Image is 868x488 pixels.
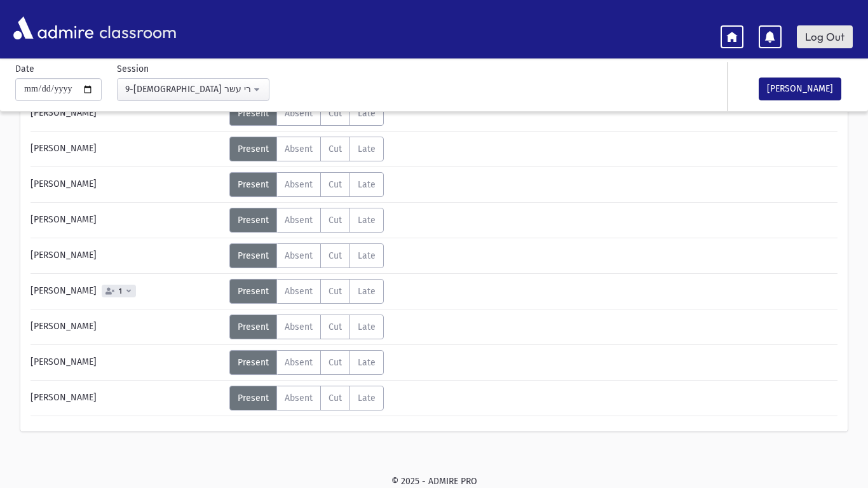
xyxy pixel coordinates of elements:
span: Absent [285,322,313,332]
span: Present [238,322,269,332]
div: AttTypes [229,386,384,410]
span: Present [238,250,269,261]
span: Absent [285,357,313,368]
div: AttTypes [229,243,384,268]
div: 9-[DEMOGRAPHIC_DATA] אחרונים: תרי עשר(10:55AM-11:38AM) [125,83,251,96]
label: Date [15,62,34,76]
label: Session [117,62,149,76]
div: [PERSON_NAME] [24,279,229,304]
span: Absent [285,144,313,154]
div: [PERSON_NAME] [24,350,229,375]
div: [PERSON_NAME] [24,172,229,197]
span: Present [238,179,269,190]
div: AttTypes [229,208,384,233]
span: Late [358,108,376,119]
span: Late [358,322,376,332]
span: Cut [329,357,342,368]
span: Late [358,286,376,297]
span: classroom [97,11,177,45]
img: AdmirePro [10,13,97,43]
span: Cut [329,215,342,226]
div: AttTypes [229,172,384,197]
div: [PERSON_NAME] [24,243,229,268]
span: Late [358,179,376,190]
span: Late [358,393,376,403]
span: Present [238,357,269,368]
span: Cut [329,144,342,154]
span: Late [358,144,376,154]
button: 9-H-נביאים אחרונים: תרי עשר(10:55AM-11:38AM) [117,78,269,101]
span: Late [358,215,376,226]
span: Cut [329,393,342,403]
div: AttTypes [229,101,384,126]
div: AttTypes [229,315,384,339]
span: Absent [285,179,313,190]
span: Absent [285,250,313,261]
div: [PERSON_NAME] [24,315,229,339]
span: Late [358,357,376,368]
span: 1 [116,287,125,295]
div: [PERSON_NAME] [24,208,229,233]
div: [PERSON_NAME] [24,386,229,410]
span: Absent [285,108,313,119]
span: Absent [285,393,313,403]
span: Present [238,108,269,119]
div: © 2025 - ADMIRE PRO [20,475,848,488]
span: Absent [285,286,313,297]
span: Present [238,144,269,154]
div: [PERSON_NAME] [24,137,229,161]
span: Cut [329,286,342,297]
span: Cut [329,322,342,332]
span: Present [238,286,269,297]
button: [PERSON_NAME] [759,78,841,100]
span: Present [238,393,269,403]
span: Cut [329,108,342,119]
span: Cut [329,250,342,261]
span: Cut [329,179,342,190]
span: Absent [285,215,313,226]
a: Log Out [797,25,853,48]
span: Late [358,250,376,261]
span: Present [238,215,269,226]
div: AttTypes [229,279,384,304]
div: [PERSON_NAME] [24,101,229,126]
div: AttTypes [229,350,384,375]
div: AttTypes [229,137,384,161]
